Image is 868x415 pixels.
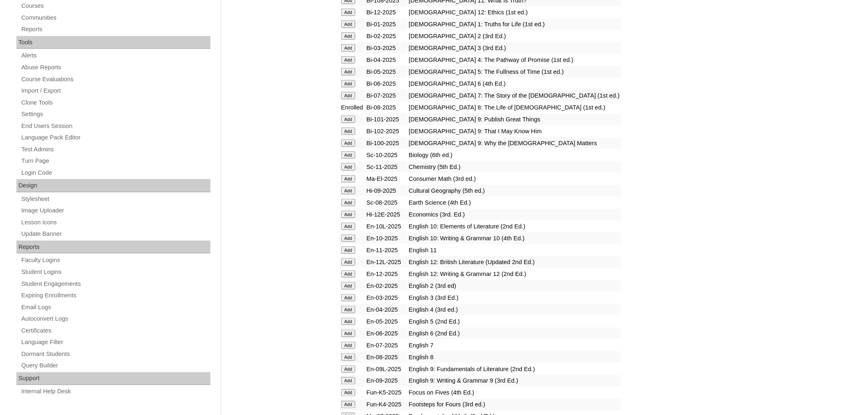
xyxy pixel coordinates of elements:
td: [DEMOGRAPHIC_DATA] 4: The Pathway of Promise (1st ed.) [408,54,621,66]
div: Tools [16,36,210,49]
td: [DEMOGRAPHIC_DATA] 7: The Story of the [DEMOGRAPHIC_DATA] (1st ed.) [408,90,621,101]
td: En-10-2025 [365,233,407,244]
td: [DEMOGRAPHIC_DATA] 3 (3rd Ed.) [408,42,621,54]
td: [DEMOGRAPHIC_DATA] 8: The Life of [DEMOGRAPHIC_DATA] (1st ed.) [408,102,621,113]
input: Add [341,246,356,254]
td: En-10L-2025 [365,221,407,232]
input: Add [341,21,356,28]
td: Enrolled [340,102,365,113]
td: English 5 (2nd Ed.) [408,316,621,327]
a: Test Admins [21,144,210,155]
td: Bi-07-2025 [365,90,407,101]
input: Add [341,330,356,337]
td: English 9: Fundamentals of Literature (2nd Ed.) [408,363,621,375]
a: Dormant Students [21,349,210,359]
td: En-11-2025 [365,244,407,256]
td: Economics (3rd. Ed.) [408,209,621,220]
td: Sc-08-2025 [365,197,407,208]
div: Support [16,372,210,385]
td: Earth Science (4th Ed.) [408,197,621,208]
td: En-12-2025 [365,268,407,280]
td: [DEMOGRAPHIC_DATA] 12: Ethics (1st ed.) [408,7,621,18]
a: Certificates [21,326,210,336]
input: Add [341,44,356,52]
td: [DEMOGRAPHIC_DATA] 6 (4th Ed.) [408,78,621,89]
td: Fun-K4-2025 [365,399,407,410]
a: Settings [21,109,210,119]
input: Add [341,353,356,361]
td: Bi-05-2025 [365,66,407,78]
td: English 10: Writing & Grammar 10 (4th Ed.) [408,233,621,244]
input: Add [341,401,356,408]
input: Add [341,128,356,135]
a: Language Pack Editor [21,132,210,143]
td: En-04-2025 [365,304,407,315]
input: Add [341,9,356,16]
td: [DEMOGRAPHIC_DATA] 9: Publish Great Things [408,114,621,125]
a: Faculty Logins [21,255,210,265]
td: English 6 (2nd Ed.) [408,328,621,339]
td: English 10: Elements of Literature (2nd Ed.) [408,221,621,232]
td: En-09L-2025 [365,363,407,375]
a: Import / Export [21,86,210,96]
td: Cultural Geography (5th ed.) [408,185,621,196]
td: Bi-06-2025 [365,78,407,89]
input: Add [341,139,356,147]
td: Hi-12E-2025 [365,209,407,220]
td: English 7 [408,340,621,351]
a: Update Banner [21,229,210,239]
td: Ma-El-2025 [365,173,407,185]
td: English 9: Writing & Grammar 9 (3rd Ed.) [408,375,621,387]
div: Design [16,179,210,192]
input: Add [341,223,356,230]
input: Add [341,187,356,194]
td: En-03-2025 [365,292,407,303]
a: Turn Page [21,156,210,166]
td: Focus on Fives (4th Ed.) [408,387,621,399]
td: English 11 [408,244,621,256]
a: Courses [21,1,210,11]
input: Add [341,80,356,87]
a: Email Logs [21,302,210,312]
td: Chemistry (5th Ed.) [408,161,621,173]
td: En-06-2025 [365,328,407,339]
a: Lesson Icons [21,217,210,228]
input: Add [341,199,356,206]
td: Sc-10-2025 [365,149,407,161]
td: Bi-101-2025 [365,114,407,125]
td: En-08-2025 [365,351,407,363]
td: English 8 [408,351,621,363]
td: English 3 (3rd Ed.) [408,292,621,303]
td: En-09-2025 [365,375,407,387]
td: En-12L-2025 [365,256,407,268]
input: Add [341,116,356,123]
input: Add [341,163,356,171]
td: Consumer Math (3rd ed.) [408,173,621,185]
a: Alerts [21,50,210,61]
a: Internal Help Desk [21,387,210,397]
a: Login Code [21,168,210,178]
td: Hi-09-2025 [365,185,407,196]
a: Autoconvert Logs [21,314,210,324]
td: En-07-2025 [365,340,407,351]
a: Student Logins [21,267,210,277]
a: Clone Tools [21,98,210,108]
td: Bi-08-2025 [365,102,407,113]
input: Add [341,318,356,325]
td: Bi-03-2025 [365,42,407,54]
input: Add [341,342,356,349]
td: [DEMOGRAPHIC_DATA] 9: Why the [DEMOGRAPHIC_DATA] Matters [408,137,621,149]
td: [DEMOGRAPHIC_DATA] 5: The Fullness of Time (1st ed.) [408,66,621,78]
td: [DEMOGRAPHIC_DATA] 1: Truths for Life (1st ed.) [408,18,621,30]
td: [DEMOGRAPHIC_DATA] 2 (3rd Ed.) [408,30,621,42]
input: Add [341,270,356,278]
td: English 2 (3rd ed) [408,280,621,292]
td: English 12: Writing & Grammar 12 (2nd Ed.) [408,268,621,280]
a: Student Engagements [21,279,210,289]
input: Add [341,68,356,75]
a: Query Builder [21,360,210,371]
input: Add [341,377,356,385]
input: Add [341,306,356,313]
td: Footsteps for Fours (3rd ed.) [408,399,621,410]
input: Add [341,365,356,373]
